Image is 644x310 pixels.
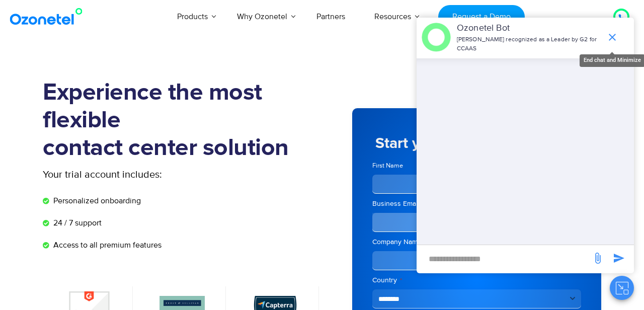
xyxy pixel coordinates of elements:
span: end chat or minimize [602,27,622,47]
a: Request a Demo [438,5,524,29]
p: Ozonetel Bot [457,22,601,35]
h5: Start your 7 day free trial now [372,136,581,151]
span: send message [609,248,629,268]
label: Country [372,275,581,285]
p: [PERSON_NAME] recognized as a Leader by G2 for CCAAS [457,35,601,53]
span: 24 / 7 support [51,217,102,229]
div: new-msg-input [422,250,587,268]
button: Close chat [610,276,634,300]
h1: Experience the most flexible contact center solution [43,79,322,162]
label: Company Name [372,237,581,247]
label: First Name [372,161,474,171]
p: Your trial account includes: [43,167,247,182]
span: Access to all premium features [51,239,162,251]
span: Personalized onboarding [51,195,141,207]
label: Business Email [372,199,581,209]
span: send message [588,248,608,268]
img: header [422,23,451,52]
